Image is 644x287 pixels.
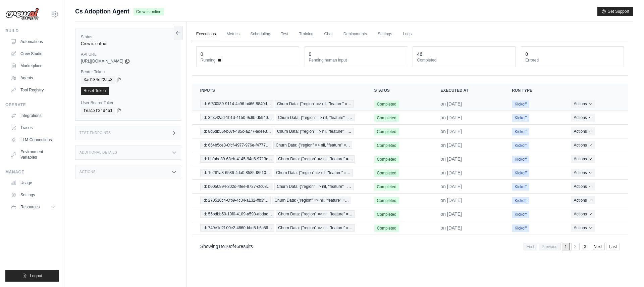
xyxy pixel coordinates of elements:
[512,114,529,122] span: Kickoff
[81,34,175,40] label: Status
[399,27,416,41] a: Logs
[610,255,644,287] div: Chat Widget
[374,169,399,177] span: Completed
[192,238,628,255] nav: Pagination
[200,128,273,135] span: Id: 8d6db56f-b07f-485c-a277-adee3…
[30,273,42,279] span: Logout
[440,211,462,217] time: July 24, 2025 at 20:43 CDT
[201,57,216,63] span: Running
[512,156,529,163] span: Kickoff
[79,131,111,135] h3: Test Endpoints
[8,122,59,133] a: Traces
[512,100,529,108] span: Kickoff
[417,57,511,63] dt: Completed
[432,84,504,97] th: Executed at
[274,169,353,176] span: Churn Data: {"region" => nil, "feature" =…
[571,243,580,250] a: 2
[79,151,117,155] h3: Additional Details
[8,60,59,71] a: Marketplace
[225,244,230,249] span: 10
[440,184,462,189] time: July 24, 2025 at 20:43 CDT
[276,224,355,232] span: Churn Data: {"region" => nil, "feature" =…
[524,243,620,250] nav: Pagination
[525,51,528,57] div: 0
[562,243,570,250] span: 1
[512,128,529,135] span: Kickoff
[200,210,275,218] span: Id: 55bdbb50-10f0-4109-a598-abdac…
[504,84,563,97] th: Run Type
[309,57,403,63] dt: Pending human input
[309,51,312,57] div: 0
[571,169,595,177] button: Actions for execution
[8,73,59,83] a: Agents
[218,244,221,249] span: 1
[440,198,462,203] time: July 24, 2025 at 20:43 CDT
[571,224,595,232] button: Actions for execution
[75,7,129,16] span: Cs Adoption Agent
[200,141,358,149] a: View execution details for Id
[571,141,595,149] button: Actions for execution
[581,243,589,250] a: 3
[440,225,462,231] time: July 24, 2025 at 20:43 CDT
[192,84,628,255] section: Crew executions table
[8,48,59,59] a: Crew Studio
[81,69,175,75] label: Bearer Token
[200,100,273,108] span: Id: 6f500f89-9114-4c96-b466-8840d…
[276,210,355,218] span: Churn Data: {"region" => nil, "feature" =…
[200,224,275,232] span: Id: 749e1d2f-00e2-4860-bbd5-b6c56…
[192,84,366,97] th: Inputs
[81,100,175,106] label: User Bearer Token
[374,128,399,135] span: Completed
[276,114,355,121] span: Churn Data: {"region" => nil, "feature" =…
[200,128,358,135] a: View execution details for Id
[200,155,358,163] a: View execution details for Id
[273,141,353,149] span: Churn Data: {"region" => nil, "feature" =…
[200,210,358,218] a: View execution details for Id
[512,211,529,218] span: Kickoff
[20,204,40,210] span: Resources
[200,141,272,149] span: Id: 664b5ce3-0fcf-4977-976e-f4777…
[277,27,292,41] a: Test
[8,190,59,200] a: Settings
[320,27,337,41] a: Chat
[8,202,59,212] button: Resources
[5,169,59,175] div: Manage
[440,101,462,107] time: July 24, 2025 at 20:57 CDT
[234,244,239,249] span: 46
[81,41,175,46] div: Crew is online
[200,169,358,176] a: View execution details for Id
[512,142,529,149] span: Kickoff
[5,28,59,34] div: Build
[571,196,595,204] button: Actions for execution
[200,100,358,108] a: View execution details for Id
[512,183,529,191] span: Kickoff
[200,183,358,190] a: View execution details for Id
[374,183,399,191] span: Completed
[597,7,633,16] button: Get Support
[81,52,175,57] label: API URL
[274,183,354,190] span: Churn Data: {"region" => nil, "feature" =…
[275,100,354,108] span: Churn Data: {"region" => nil, "feature" =…
[571,114,595,122] button: Actions for execution
[539,243,560,250] span: Previous
[5,102,59,108] div: Operate
[79,170,96,174] h3: Actions
[81,76,115,84] code: 3ad184e22ac3
[374,156,399,163] span: Completed
[133,8,164,15] span: Crew is online
[275,128,354,135] span: Churn Data: {"region" => nil, "feature" =…
[571,155,595,163] button: Actions for execution
[374,142,399,149] span: Completed
[8,147,59,163] a: Environment Variables
[81,107,115,115] code: fea13f24d4b1
[366,84,433,97] th: Status
[200,155,275,163] span: Id: bbfabe89-68eb-4145-94d6-9713c…
[440,170,462,175] time: July 24, 2025 at 20:43 CDT
[440,142,462,148] time: July 24, 2025 at 20:43 CDT
[374,100,399,108] span: Completed
[374,197,399,204] span: Completed
[571,182,595,191] button: Actions for execution
[440,156,462,162] time: July 24, 2025 at 20:43 CDT
[512,197,529,204] span: Kickoff
[339,27,371,41] a: Deployments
